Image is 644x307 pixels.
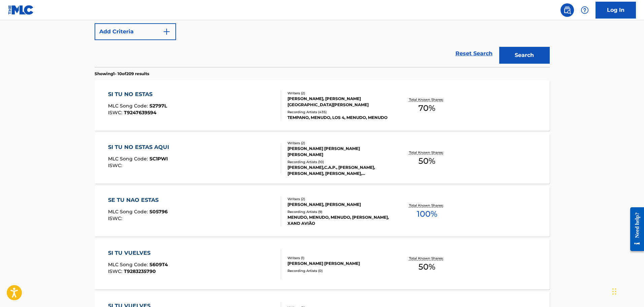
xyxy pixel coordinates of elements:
[95,23,176,40] button: Add Criteria
[581,6,589,14] img: help
[108,162,124,168] span: ISWC :
[108,262,149,268] span: MLC Song Code :
[625,202,644,256] iframe: Resource Center
[287,209,389,214] div: Recording Artists ( 9 )
[610,275,644,307] iframe: Chat Widget
[108,143,172,151] div: SI TU NO ESTAS AQUI
[578,3,591,17] div: Help
[499,47,550,64] button: Search
[287,91,389,96] div: Writers ( 2 )
[287,141,389,146] div: Writers ( 2 )
[287,196,389,202] div: Writers ( 2 )
[108,196,168,204] div: SE TU NAO ESTAS
[108,90,167,98] div: SI TU NO ESTAS
[287,260,389,267] div: [PERSON_NAME] [PERSON_NAME]
[8,5,34,15] img: MLC Logo
[418,102,435,114] span: 70 %
[108,110,124,116] span: ISWC :
[149,262,168,268] span: S609T4
[612,281,616,302] div: Drag
[409,150,445,155] p: Total Known Shares:
[287,214,389,226] div: MENUDO, MENUDO, MENUDO, [PERSON_NAME], XAND AVIÃO
[287,268,389,273] div: Recording Artists ( 0 )
[563,6,571,14] img: search
[95,80,550,131] a: SI TU NO ESTASMLC Song Code:S2797LISWC:T9247639594Writers (2)[PERSON_NAME], [PERSON_NAME][GEOGRAP...
[596,2,636,19] a: Log In
[95,133,550,184] a: SI TU NO ESTAS AQUIMLC Song Code:SC1PWIISWC:Writers (2)[PERSON_NAME] [PERSON_NAME] [PERSON_NAME]R...
[287,164,389,177] div: [PERSON_NAME],C.A.P., [PERSON_NAME], [PERSON_NAME], [PERSON_NAME], [PERSON_NAME]
[95,239,550,289] a: SI TU VUELVESMLC Song Code:S609T4ISWC:T9283235790Writers (1)[PERSON_NAME] [PERSON_NAME]Recording ...
[124,110,157,116] span: T9247639594
[108,249,168,257] div: SI TU VUELVES
[108,156,149,162] span: MLC Song Code :
[287,96,389,108] div: [PERSON_NAME], [PERSON_NAME][GEOGRAPHIC_DATA][PERSON_NAME]
[95,71,149,77] p: Showing 1 - 10 of 209 results
[287,159,389,164] div: Recording Artists ( 10 )
[418,261,435,273] span: 50 %
[124,268,156,274] span: T9283235790
[287,115,389,121] div: TEMPANO, MENUDO, LOS 4, MENUDO, MENUDO
[287,146,389,158] div: [PERSON_NAME] [PERSON_NAME] [PERSON_NAME]
[409,203,445,208] p: Total Known Shares:
[417,208,437,220] span: 100 %
[561,3,574,17] a: Public Search
[149,156,168,162] span: SC1PWI
[287,110,389,115] div: Recording Artists ( 435 )
[409,256,445,261] p: Total Known Shares:
[287,202,389,208] div: [PERSON_NAME], [PERSON_NAME]
[108,209,149,215] span: MLC Song Code :
[108,103,149,109] span: MLC Song Code :
[108,268,124,274] span: ISWC :
[108,215,124,221] span: ISWC :
[149,103,167,109] span: S2797L
[287,255,389,260] div: Writers ( 1 )
[149,209,168,215] span: S05796
[95,186,550,237] a: SE TU NAO ESTASMLC Song Code:S05796ISWC:Writers (2)[PERSON_NAME], [PERSON_NAME]Recording Artists ...
[163,28,171,36] img: 9d2ae6d4665cec9f34b9.svg
[418,155,435,167] span: 50 %
[409,97,445,102] p: Total Known Shares:
[452,46,496,61] a: Reset Search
